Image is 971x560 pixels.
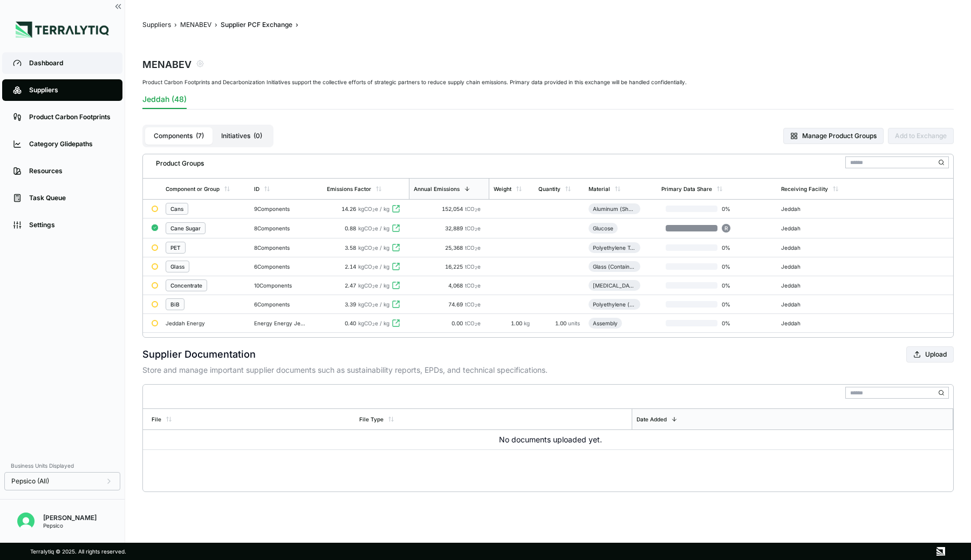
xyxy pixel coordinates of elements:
[593,301,636,308] div: Polyethylene (Ldpe, Extrusion)
[511,320,524,326] span: 1.00
[254,244,318,251] div: 8 Components
[568,320,580,326] span: units
[589,186,610,192] div: Material
[448,282,465,289] span: 4,068
[254,301,318,308] div: 6 Components
[29,86,112,94] div: Suppliers
[475,247,477,251] sub: 2
[452,320,465,326] span: 0.00
[254,320,306,326] div: Energy Energy Jeddah
[43,514,97,522] div: [PERSON_NAME]
[372,284,375,289] sub: 2
[254,206,318,212] div: 9 Components
[475,265,477,270] sub: 2
[538,186,560,192] div: Quantity
[170,263,184,270] div: Glass
[17,513,35,530] img: Nitin Shetty
[781,186,828,192] div: Receiving Facility
[372,208,375,213] sub: 2
[717,320,752,326] span: 0 %
[29,167,112,175] div: Resources
[593,225,613,231] div: Glucose
[372,247,375,251] sub: 2
[142,365,954,375] p: Store and manage important supplier documents such as sustainability reports, EPDs, and technical...
[465,282,481,289] span: tCO e
[465,301,481,308] span: tCO e
[345,320,356,326] span: 0.40
[11,477,49,486] span: Pepsico (All)
[358,320,389,326] span: kgCO e / kg
[593,263,636,270] div: Glass (Container)
[196,132,204,140] span: ( 7 )
[170,282,202,289] div: Concentrate
[717,244,752,251] span: 0 %
[213,127,271,145] button: Initiatives(0)
[414,186,460,192] div: Annual Emissions
[358,225,389,231] span: kgCO e / kg
[254,263,318,270] div: 6 Components
[254,282,318,289] div: 10 Components
[143,430,953,450] td: No documents uploaded yet.
[29,221,112,229] div: Settings
[717,206,752,212] span: 0 %
[445,263,465,270] span: 16,225
[475,284,477,289] sub: 2
[358,301,389,308] span: kgCO e / kg
[345,225,356,231] span: 0.88
[254,186,259,192] div: ID
[215,21,217,29] span: ›
[783,128,884,144] button: Manage Product Groups
[475,303,477,308] sub: 2
[717,301,752,308] span: 0 %
[494,186,511,192] div: Weight
[372,227,375,232] sub: 2
[465,263,481,270] span: tCO e
[372,322,375,327] sub: 2
[145,127,213,145] button: Components(7)
[345,301,356,308] span: 3.39
[781,263,833,270] div: Jeddah
[717,263,752,270] span: 0 %
[781,282,833,289] div: Jeddah
[445,244,465,251] span: 25,368
[180,21,211,29] button: MENABEV
[327,186,371,192] div: Emissions Factor
[16,22,109,38] img: Logo
[254,132,262,140] span: ( 0 )
[142,56,192,71] div: MENABEV
[442,206,465,212] span: 152,054
[475,322,477,327] sub: 2
[593,320,618,326] div: Assembly
[152,416,161,422] div: File
[593,282,636,289] div: [MEDICAL_DATA]
[170,301,180,308] div: BiB
[781,320,833,326] div: Jeddah
[465,244,481,251] span: tCO e
[358,263,389,270] span: kgCO e / kg
[170,206,183,212] div: Cans
[341,206,356,212] span: 14.26
[372,265,375,270] sub: 2
[465,225,481,231] span: tCO e
[358,244,389,251] span: kgCO e / kg
[170,244,181,251] div: PET
[296,21,298,29] span: ›
[906,346,954,363] button: Upload
[524,320,530,326] span: kg
[475,208,477,213] sub: 2
[781,206,833,212] div: Jeddah
[29,59,112,67] div: Dashboard
[555,320,568,326] span: 1.00
[475,227,477,232] sub: 2
[359,416,384,422] div: File Type
[465,206,481,212] span: tCO e
[4,459,120,472] div: Business Units Displayed
[345,263,356,270] span: 2.14
[345,244,356,251] span: 3.58
[170,225,201,231] div: Cane Sugar
[29,113,112,121] div: Product Carbon Footprints
[593,206,636,212] div: Aluminum (Sheet)
[345,282,356,289] span: 2.47
[372,303,375,308] sub: 2
[254,225,318,231] div: 8 Components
